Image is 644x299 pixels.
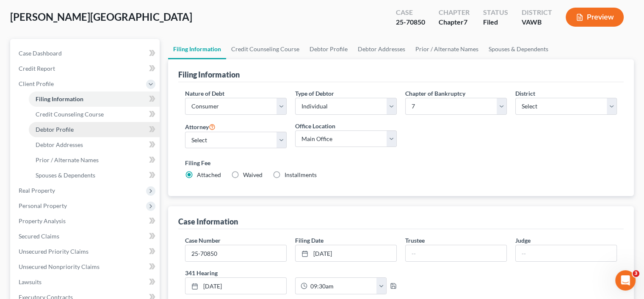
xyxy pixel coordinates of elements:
input: -- [516,245,616,261]
a: Debtor Profile [304,39,353,59]
a: Credit Counseling Course [226,39,304,59]
a: Filing Information [168,39,226,59]
a: Debtor Profile [29,122,160,137]
span: Unsecured Priority Claims [19,248,88,255]
span: Credit Report [19,65,55,72]
span: Waived [243,171,263,178]
input: -- [406,245,506,261]
input: Enter case number... [185,245,286,261]
div: Chapter [439,8,470,17]
span: Case Dashboard [19,50,62,57]
span: Spouses & Dependents [36,172,95,179]
label: Office Location [295,122,335,130]
a: Credit Counseling Course [29,107,160,122]
label: Judge [515,236,531,245]
div: Case [396,8,425,17]
span: [PERSON_NAME][GEOGRAPHIC_DATA] [10,11,192,23]
label: 341 Hearing [181,269,401,277]
div: Filing Information [178,69,240,80]
div: VAWB [522,17,552,27]
span: 7 [464,18,467,26]
button: Preview [566,8,624,27]
label: Filing Fee [185,158,617,167]
label: Type of Debtor [295,89,334,98]
label: Case Number [185,236,221,245]
label: Chapter of Bankruptcy [405,89,465,98]
a: Prior / Alternate Names [29,152,160,168]
a: Case Dashboard [12,46,160,61]
span: Secured Claims [19,233,59,240]
iframe: Intercom live chat [615,270,636,291]
span: Prior / Alternate Names [36,156,99,163]
span: Debtor Profile [36,126,74,133]
a: [DATE] [296,245,396,261]
span: 3 [633,270,639,277]
div: Case Information [178,216,238,227]
div: District [522,8,552,17]
span: Filing Information [36,95,83,102]
a: Lawsuits [12,274,160,290]
span: Lawsuits [19,278,41,285]
span: Credit Counseling Course [36,111,104,118]
a: Secured Claims [12,229,160,244]
span: Client Profile [19,80,54,87]
label: Nature of Debt [185,89,224,98]
a: Filing Information [29,91,160,107]
span: Installments [285,171,317,178]
div: 25-70850 [396,17,425,27]
label: Trustee [405,236,425,245]
span: Property Analysis [19,217,66,224]
span: Real Property [19,187,55,194]
a: Property Analysis [12,213,160,229]
div: Status [483,8,508,17]
label: Attorney [185,122,216,132]
a: Debtor Addresses [29,137,160,152]
a: Spouses & Dependents [29,168,160,183]
a: Spouses & Dependents [484,39,553,59]
a: Credit Report [12,61,160,76]
a: Debtor Addresses [353,39,410,59]
a: Prior / Alternate Names [410,39,484,59]
span: Unsecured Nonpriority Claims [19,263,100,270]
div: Chapter [439,17,470,27]
a: [DATE] [185,278,286,294]
div: Filed [483,17,508,27]
span: Debtor Addresses [36,141,83,148]
a: Unsecured Nonpriority Claims [12,259,160,274]
a: Unsecured Priority Claims [12,244,160,259]
label: Filing Date [295,236,323,245]
span: Personal Property [19,202,67,209]
span: Attached [197,171,221,178]
input: -- : -- [307,278,376,294]
label: District [515,89,535,98]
